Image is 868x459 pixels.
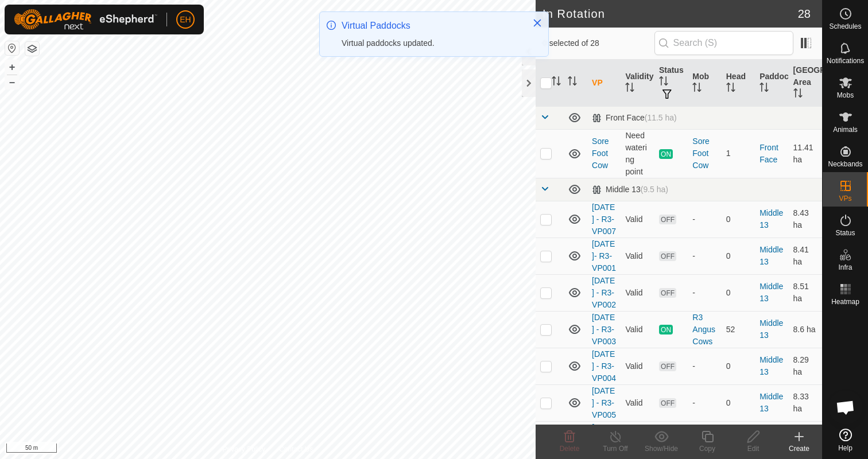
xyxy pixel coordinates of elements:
button: + [5,60,19,74]
span: Notifications [827,57,864,64]
th: Status [654,60,688,107]
button: Map Layers [25,42,39,56]
div: Show/Hide [638,444,684,454]
span: OFF [659,398,676,408]
td: 0 [722,201,755,238]
span: Heatmap [831,298,859,305]
button: Close [529,15,545,31]
span: EH [180,14,191,26]
a: Help [823,424,868,456]
a: Middle 13 [759,208,783,229]
th: Paddock [755,60,788,107]
div: Copy [684,444,730,454]
th: VP [587,60,621,107]
td: 0 [722,348,755,384]
td: Valid [621,421,654,458]
td: 1 [722,129,755,178]
a: [DATE] - R3-VP005 [592,386,616,419]
th: Validity [621,60,654,107]
span: OFF [659,288,676,298]
td: 0 [722,421,755,458]
a: [DATE] - R3-VP007 [592,203,616,236]
span: Status [835,229,855,236]
td: 8.43 ha [789,201,822,238]
p-sorticon: Activate to sort [625,84,634,94]
td: 52 [722,311,755,348]
td: Valid [621,348,654,384]
div: - [692,287,716,299]
button: – [5,75,19,89]
div: Middle 13 [592,185,668,195]
h2: In Rotation [542,7,798,21]
td: Valid [621,311,654,348]
td: 8.33 ha [789,384,822,421]
td: 11.41 ha [789,129,822,178]
span: OFF [659,361,676,371]
p-sorticon: Activate to sort [692,84,702,94]
a: Middle 13 [759,318,783,340]
span: Animals [833,126,858,133]
p-sorticon: Activate to sort [568,78,577,87]
div: Virtual Paddocks [342,19,521,33]
span: (9.5 ha) [641,185,668,194]
div: Virtual paddocks updated. [342,37,521,49]
div: R3 Angus Cows [692,312,716,348]
a: [DATE] - R3-VP002 [592,276,616,309]
a: [DATE] - R3-VP004 [592,349,616,383]
p-sorticon: Activate to sort [793,90,803,99]
td: Need watering point [621,129,654,178]
th: Head [722,60,755,107]
span: Schedules [829,23,861,30]
td: 0 [722,274,755,311]
span: ON [659,149,673,159]
a: Middle 13 [759,245,783,266]
td: 8.29 ha [789,348,822,384]
div: - [692,250,716,262]
span: Delete [560,445,580,453]
button: Reset Map [5,41,19,55]
a: Front Face [759,143,778,164]
td: 8.51 ha [789,274,822,311]
div: Turn Off [592,444,638,454]
a: [DATE] - R3-VP006 [592,423,616,456]
a: Contact Us [279,444,313,454]
img: Gallagher Logo [14,9,157,30]
th: Mob [688,60,721,107]
p-sorticon: Activate to sort [759,84,769,94]
td: 8.38 ha [789,421,822,458]
td: 0 [722,238,755,274]
span: Infra [838,264,852,271]
a: Middle 13 [759,355,783,376]
div: - [692,397,716,409]
span: VPs [839,195,851,202]
a: Middle 13 [759,392,783,413]
span: Help [838,445,852,452]
td: 8.6 ha [789,311,822,348]
p-sorticon: Activate to sort [659,78,668,87]
div: Front Face [592,113,677,123]
td: Valid [621,238,654,274]
input: Search (S) [654,31,793,55]
div: Create [776,444,822,454]
div: Edit [730,444,776,454]
a: Middle 13 [759,282,783,303]
td: Valid [621,201,654,238]
td: Valid [621,384,654,421]
span: OFF [659,251,676,261]
p-sorticon: Activate to sort [552,78,561,87]
span: OFF [659,215,676,224]
span: (11.5 ha) [645,113,677,122]
a: [DATE] - R3-VP003 [592,313,616,346]
span: 0 selected of 28 [542,37,654,49]
span: 28 [798,5,811,22]
span: Neckbands [828,161,862,168]
div: - [692,213,716,225]
div: Sore Foot Cow [692,135,716,172]
a: [DATE]- R3-VP001 [592,239,616,273]
td: 8.41 ha [789,238,822,274]
p-sorticon: Activate to sort [726,84,735,94]
td: 0 [722,384,755,421]
a: Open chat [828,390,863,425]
th: [GEOGRAPHIC_DATA] Area [789,60,822,107]
div: - [692,360,716,372]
